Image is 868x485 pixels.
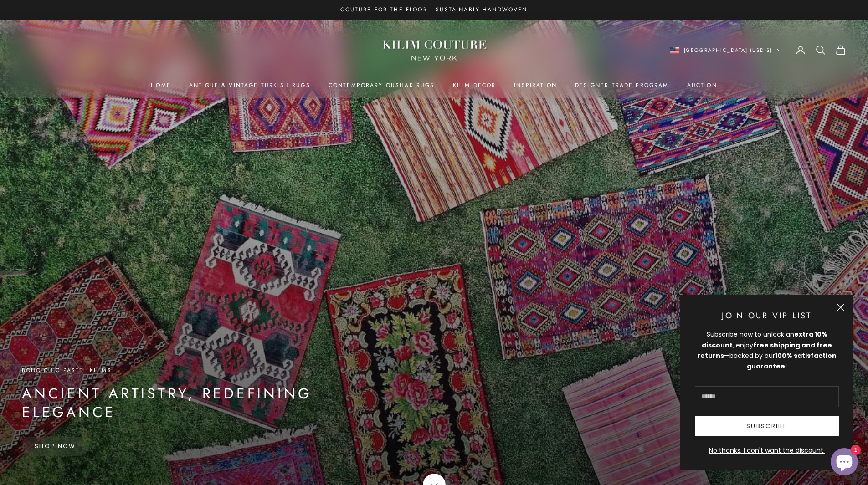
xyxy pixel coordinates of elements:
[22,437,89,456] a: Shop Now
[702,330,827,349] strong: extra 10% discount
[747,351,837,371] strong: 100% satisfaction guarantee
[453,81,496,90] summary: Kilim Decor
[340,5,527,15] p: Couture for the Floor · Sustainably Handwoven
[670,46,782,54] button: Change country or currency
[670,47,679,54] img: United States
[687,81,717,90] a: Auction
[189,81,310,90] a: Antique & Vintage Turkish Rugs
[22,366,377,375] p: Boho-Chic Pastel Kilims
[575,81,669,90] a: Designer Trade Program
[22,384,377,422] p: Ancient Artistry, Redefining Elegance
[697,341,832,360] strong: free shipping and free returns
[329,81,435,90] a: Contemporary Oushak Rugs
[680,295,853,470] newsletter-popup: Newsletter popup
[695,309,839,322] p: Join Our VIP List
[22,81,846,90] nav: Primary navigation
[514,81,557,90] a: Inspiration
[670,45,847,56] nav: Secondary navigation
[151,81,171,90] a: Home
[684,46,773,54] span: [GEOGRAPHIC_DATA] (USD $)
[828,448,861,478] inbox-online-store-chat: Shopify online store chat
[695,416,839,436] button: Subscribe
[695,329,839,371] div: Subscribe now to unlock an , enjoy —backed by our !
[695,445,839,456] button: No thanks, I don't want the discount.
